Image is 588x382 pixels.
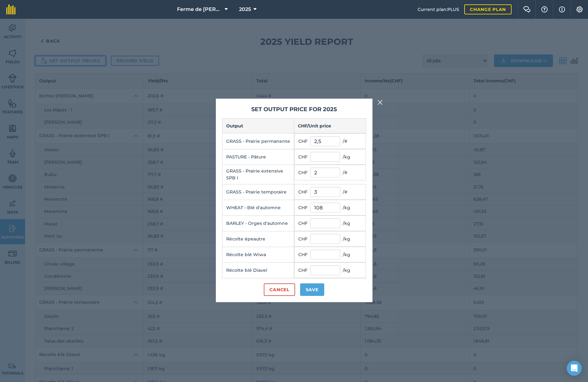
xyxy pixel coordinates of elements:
[294,149,366,165] td: CHF / kg
[576,6,583,13] img: A cog icon
[222,247,294,262] td: Récolte blé Wiwa
[222,133,294,149] td: GRASS - Prairie permanente
[294,133,366,149] td: CHF / #
[239,6,251,13] span: 2025
[294,165,366,180] td: CHF / #
[222,262,294,278] td: Récolte blé Diavel
[294,119,366,133] th: CHF / Unit price
[294,184,366,200] td: CHF / #
[300,283,324,296] button: Save
[222,231,294,247] td: Récolte épeautre
[294,200,366,215] td: CHF / kg
[559,6,565,13] img: svg+xml;base64,PHN2ZyB4bWxucz0iaHR0cDovL3d3dy53My5vcmcvMjAwMC9zdmciIHdpZHRoPSIxNyIgaGVpZ2h0PSIxNy...
[541,6,548,13] img: A question mark icon
[6,4,16,14] img: fieldmargin Logo
[222,149,294,165] td: PASTURE - Pâture
[464,4,512,14] a: Change plan
[418,6,459,13] span: Current plan : PLUS
[294,247,366,262] td: CHF / kg
[222,119,294,133] th: Output
[567,361,582,376] div: Open Intercom Messenger
[377,99,383,106] img: svg+xml;base64,PHN2ZyB4bWxucz0iaHR0cDovL3d3dy53My5vcmcvMjAwMC9zdmciIHdpZHRoPSIyMiIgaGVpZ2h0PSIzMC...
[264,283,295,296] button: Cancel
[177,6,222,13] span: Ferme de [PERSON_NAME]
[294,262,366,278] td: CHF / kg
[222,105,366,114] h3: Set output price for 2025
[222,165,294,184] td: GRASS - Prairie extensive SPB I
[222,184,294,200] td: GRASS - Prairie temporaire
[222,215,294,231] td: BARLEY - Orges d'automne
[294,215,366,231] td: CHF / kg
[294,231,366,247] td: CHF / kg
[523,6,531,13] img: Two speech bubbles overlapping with the left bubble in the forefront
[222,200,294,215] td: WHEAT - Blé d'automne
